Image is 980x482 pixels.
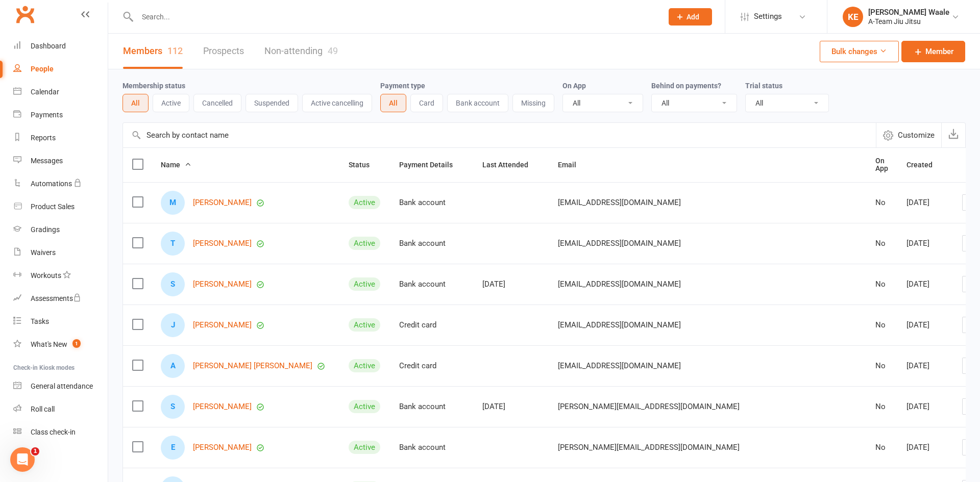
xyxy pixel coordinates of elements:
a: Prospects [203,34,244,69]
span: 1 [72,339,81,348]
label: Membership status [122,82,185,90]
div: Workouts [31,271,61,280]
th: On App [866,148,897,182]
a: Workouts [13,264,108,287]
button: Bank account [447,94,508,112]
button: Email [558,159,587,171]
button: Bulk changes [820,41,899,62]
div: Product Sales [31,202,75,211]
div: Roll call [31,405,55,413]
button: Active [153,94,189,112]
div: Waivers [31,248,56,257]
span: [PERSON_NAME][EMAIL_ADDRESS][DOMAIN_NAME] [558,397,740,416]
div: What's New [31,340,67,348]
button: Card [410,94,443,112]
a: [PERSON_NAME] [193,321,252,329]
a: [PERSON_NAME] [193,198,252,207]
span: [EMAIL_ADDRESS][DOMAIN_NAME] [558,356,681,375]
span: [EMAIL_ADDRESS][DOMAIN_NAME] [558,234,681,253]
a: Assessments [13,287,108,310]
div: People [31,65,54,73]
a: Tasks [13,310,108,333]
button: Name [161,159,191,171]
button: Last Attended [482,159,540,171]
div: S [161,272,185,296]
iframe: Intercom live chat [10,447,35,472]
div: Active [349,441,380,454]
button: Customize [876,123,941,147]
span: Name [161,161,191,169]
div: Tasks [31,317,49,325]
div: [DATE] [482,402,540,411]
div: Credit card [399,362,464,370]
div: M [161,191,185,215]
div: Class check-in [31,428,76,436]
div: Assessments [31,294,81,302]
div: [DATE] [906,280,944,289]
div: [PERSON_NAME] Waale [868,8,949,17]
div: No [875,239,888,248]
div: 112 [167,45,183,56]
input: Search... [134,10,655,24]
a: Clubworx [12,2,38,27]
div: Active [349,196,380,209]
a: Non-attending49 [264,34,338,69]
div: Active [349,400,380,413]
label: Trial status [745,82,782,90]
a: [PERSON_NAME] [193,402,252,411]
div: [DATE] [906,198,944,207]
div: Dashboard [31,42,66,50]
div: KE [843,7,863,27]
div: [DATE] [906,321,944,329]
a: Class kiosk mode [13,421,108,444]
a: General attendance kiosk mode [13,375,108,398]
button: Status [349,159,381,171]
div: Active [349,237,380,250]
a: What's New1 [13,333,108,356]
div: Reports [31,134,56,142]
span: Payment Details [399,161,464,169]
div: No [875,198,888,207]
a: [PERSON_NAME] [193,239,252,248]
div: Calendar [31,88,59,96]
div: No [875,321,888,329]
div: T [161,232,185,256]
button: All [380,94,406,112]
button: Created [906,159,944,171]
a: Members112 [123,34,183,69]
div: Bank account [399,198,464,207]
div: 49 [328,45,338,56]
a: Calendar [13,81,108,104]
a: Messages [13,149,108,172]
div: Automations [31,180,72,188]
input: Search by contact name [123,123,876,147]
button: Payment Details [399,159,464,171]
div: Bank account [399,239,464,248]
div: No [875,280,888,289]
span: 1 [31,447,39,455]
div: [DATE] [906,402,944,411]
div: Gradings [31,225,60,234]
span: Customize [898,129,935,141]
a: [PERSON_NAME] [193,443,252,452]
div: Active [349,318,380,332]
div: Messages [31,157,63,165]
div: [DATE] [482,280,540,289]
a: Dashboard [13,35,108,58]
a: Reports [13,126,108,149]
a: [PERSON_NAME] [193,280,252,289]
div: Payments [31,111,63,119]
span: [EMAIL_ADDRESS][DOMAIN_NAME] [558,193,681,212]
div: Active [349,359,380,372]
span: Last Attended [482,161,540,169]
button: Active cancelling [302,94,372,112]
a: Roll call [13,398,108,421]
div: Bank account [399,402,464,411]
div: [DATE] [906,239,944,248]
a: Member [901,41,965,62]
span: Settings [754,5,782,28]
a: Payments [13,104,108,126]
div: No [875,362,888,370]
label: Payment type [380,82,425,90]
button: Add [669,8,712,26]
